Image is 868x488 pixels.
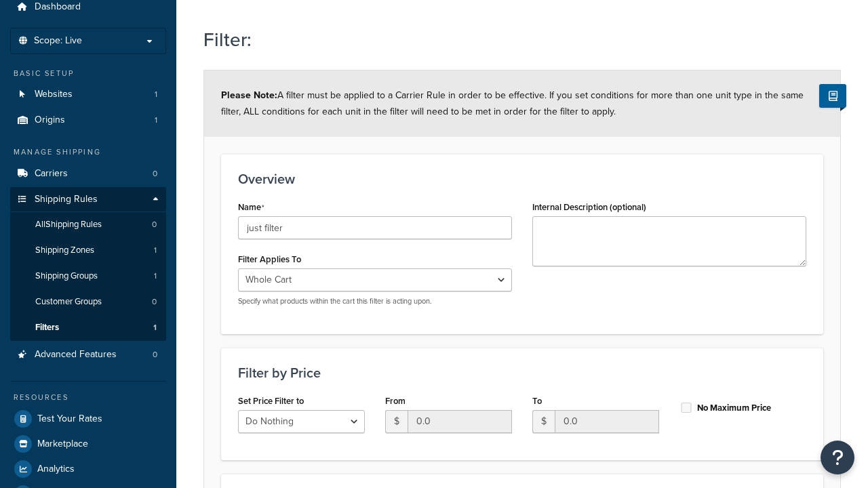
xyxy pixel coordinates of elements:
span: Dashboard [35,1,81,13]
a: Filters1 [10,315,166,340]
span: Scope: Live [34,35,82,47]
div: Basic Setup [10,68,166,79]
span: 0 [153,168,157,180]
a: Websites1 [10,82,166,107]
button: Open Resource Center [821,441,854,474]
h1: Filter: [203,26,824,53]
label: Name [238,202,264,213]
li: Shipping Rules [10,187,166,342]
a: Customer Groups0 [10,289,166,314]
a: Shipping Zones1 [10,238,166,263]
button: Show Help Docs [819,84,846,108]
span: All Shipping Rules [35,219,102,230]
a: Shipping Groups1 [10,264,166,289]
span: Test Your Rates [37,413,102,425]
span: Origins [35,115,65,126]
span: 1 [155,89,157,100]
a: Advanced Features0 [10,342,166,367]
a: Origins1 [10,108,166,133]
a: Carriers0 [10,161,166,186]
div: Resources [10,392,166,403]
span: 0 [153,349,157,361]
li: Advanced Features [10,342,166,367]
label: Filter Applies To [238,254,301,264]
span: Customer Groups [35,296,102,308]
span: Marketplace [37,439,88,450]
span: 0 [152,296,157,308]
li: Websites [10,82,166,107]
li: Customer Groups [10,289,166,314]
span: 1 [155,115,157,126]
span: Shipping Zones [35,245,94,256]
span: Shipping Groups [35,270,98,282]
li: Shipping Groups [10,264,166,289]
span: 0 [152,219,157,230]
span: $ [532,410,555,433]
strong: Please Note: [221,88,277,102]
a: AllShipping Rules0 [10,212,166,237]
label: Internal Description (optional) [532,202,646,212]
a: Marketplace [10,432,166,456]
span: $ [385,410,408,433]
label: Set Price Filter to [238,396,304,406]
li: Carriers [10,161,166,186]
span: 1 [154,270,157,282]
span: Carriers [35,168,68,180]
span: 1 [153,322,157,333]
span: Websites [35,89,73,100]
a: Shipping Rules [10,187,166,212]
li: Shipping Zones [10,238,166,263]
span: 1 [154,245,157,256]
span: A filter must be applied to a Carrier Rule in order to be effective. If you set conditions for mo... [221,88,804,119]
li: Filters [10,315,166,340]
div: Manage Shipping [10,146,166,158]
span: Advanced Features [35,349,117,361]
h3: Filter by Price [238,365,806,380]
label: To [532,396,542,406]
a: Test Your Rates [10,407,166,431]
p: Specify what products within the cart this filter is acting upon. [238,296,512,306]
span: Shipping Rules [35,194,98,205]
label: No Maximum Price [697,402,771,414]
span: Analytics [37,464,75,475]
li: Origins [10,108,166,133]
h3: Overview [238,171,806,186]
span: Filters [35,322,59,333]
a: Analytics [10,457,166,481]
label: From [385,396,406,406]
